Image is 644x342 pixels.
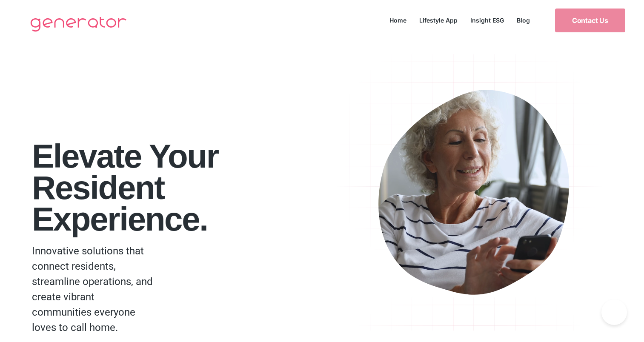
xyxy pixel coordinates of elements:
iframe: Toggle Customer Support [601,299,627,325]
span: Contact Us [572,17,608,24]
a: Blog [510,14,536,26]
h2: Elevate your Resident Experience. [32,140,327,235]
a: Home [383,14,413,26]
a: Contact Us [555,9,625,32]
nav: Menu [383,14,536,26]
a: Lifestyle App [413,14,464,26]
p: Innovative solutions that connect residents, streamline operations, and create vibrant communitie... [32,243,155,335]
a: Insight ESG [464,14,510,26]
